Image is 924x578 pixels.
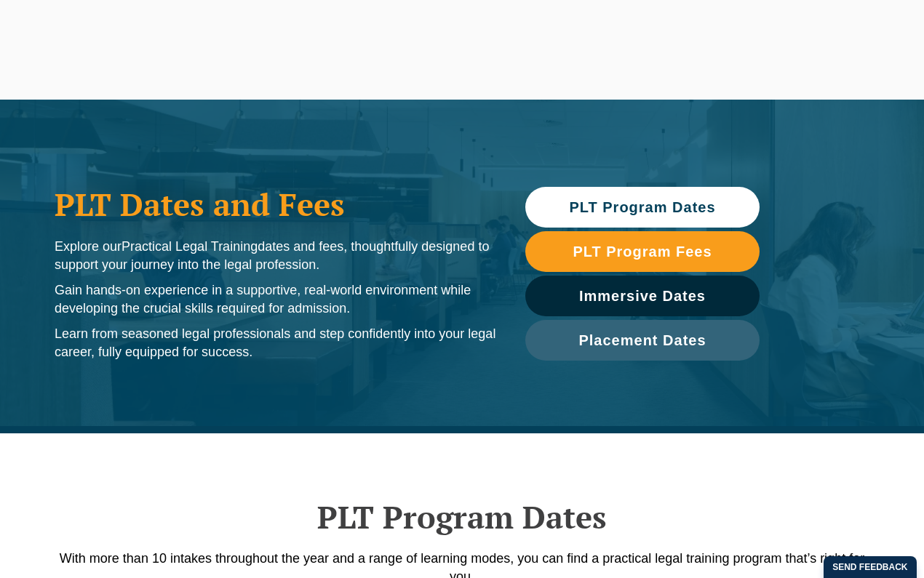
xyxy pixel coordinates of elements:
[55,238,496,274] p: Explore our dates and fees, thoughtfully designed to support your journey into the legal profession.
[578,333,706,348] span: Placement Dates
[55,186,496,222] h1: PLT Dates and Fees
[47,499,877,535] h2: PLT Program Dates
[55,325,496,361] p: Learn from seasoned legal professionals and step confidently into your legal career, fully equipp...
[525,276,760,316] a: Immersive Dates
[573,244,712,259] span: PLT Program Fees
[579,289,706,303] span: Immersive Dates
[525,231,760,272] a: PLT Program Fees
[525,187,760,228] a: PLT Program Dates
[569,200,715,214] span: PLT Program Dates
[122,239,258,254] span: Practical Legal Training
[525,320,760,361] a: Placement Dates
[55,281,496,318] p: Gain hands-on experience in a supportive, real-world environment while developing the crucial ski...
